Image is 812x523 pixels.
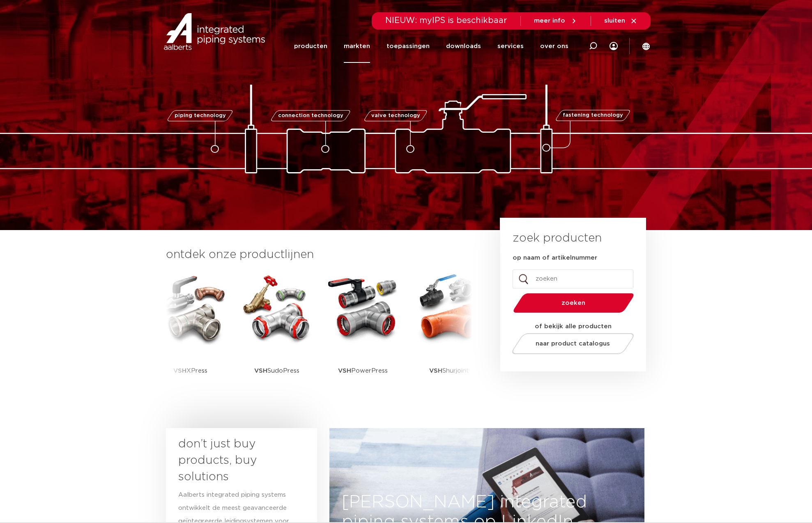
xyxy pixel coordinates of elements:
span: piping technology [175,113,226,118]
h3: ontdek onze productlijnen [166,247,472,263]
a: services [497,30,524,63]
span: naar product catalogus [536,341,610,347]
span: fastening technology [563,113,623,118]
nav: Menu [294,30,568,63]
button: zoeken [510,293,637,313]
a: markten [344,30,370,63]
span: valve technology [371,113,420,118]
p: SudoPress [254,345,299,396]
a: VSHShurjoint [412,271,486,396]
span: NIEUW: myIPS is beschikbaar [385,16,507,25]
strong: VSH [338,368,351,374]
label: op naam of artikelnummer [513,254,597,262]
a: VSHPowerPress [326,271,400,396]
a: naar product catalogus [510,333,636,354]
a: VSHSudoPress [240,271,314,396]
a: downloads [446,30,481,63]
a: producten [294,30,327,63]
span: zoeken [534,300,613,306]
span: sluiten [604,18,625,24]
input: zoeken [513,270,633,288]
a: VSHXPress [154,271,228,396]
span: meer info [534,18,565,24]
p: XPress [173,345,207,396]
strong: of bekijk alle producten [535,323,612,329]
a: sluiten [604,17,637,25]
a: over ons [540,30,568,63]
strong: VSH [254,368,267,374]
p: Shurjoint [429,345,469,396]
strong: VSH [173,368,186,374]
strong: VSH [429,368,442,374]
h3: don’t just buy products, buy solutions [178,436,290,485]
a: meer info [534,17,577,25]
h3: zoek producten [513,230,602,247]
span: connection technology [278,113,343,118]
a: toepassingen [386,30,430,63]
p: PowerPress [338,345,388,396]
div: my IPS [610,30,618,63]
